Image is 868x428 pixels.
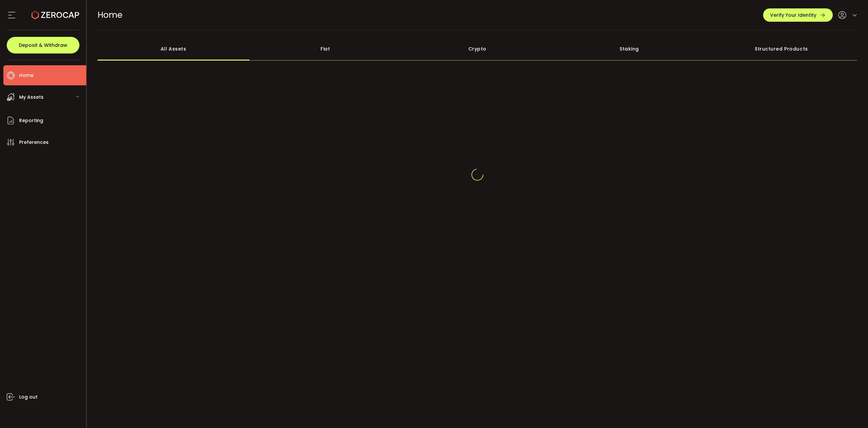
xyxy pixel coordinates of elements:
[19,138,49,147] span: Preferences
[249,37,401,61] div: Fiat
[401,37,553,61] div: Crypto
[763,8,833,22] button: Verify Your Identity
[19,71,34,80] span: Home
[705,37,857,61] div: Structured Products
[7,37,79,54] button: Deposit & Withdraw
[19,392,38,402] span: Log out
[553,37,705,61] div: Staking
[770,13,816,17] span: Verify Your Identity
[98,37,249,61] div: All Assets
[19,92,44,102] span: My Assets
[98,9,122,21] span: Home
[19,43,67,48] span: Deposit & Withdraw
[19,116,43,125] span: Reporting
